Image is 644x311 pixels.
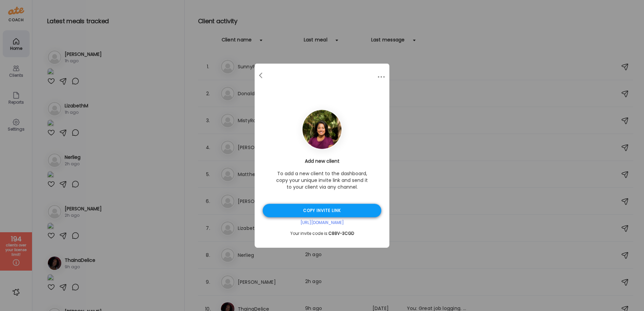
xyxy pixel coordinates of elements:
div: Copy invite link [263,204,381,217]
h3: Add new client [263,158,381,165]
div: [URL][DOMAIN_NAME] [263,220,381,226]
img: avatars%2Fv2nKY2pVy9Qc3FMsQEBzKJRJ8KT2 [302,110,342,149]
div: Your invite code is: [263,231,381,236]
span: C88V-3CGD [328,231,354,236]
p: To add a new client to the dashboard, copy your unique invite link and send it to your client via... [275,170,369,191]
